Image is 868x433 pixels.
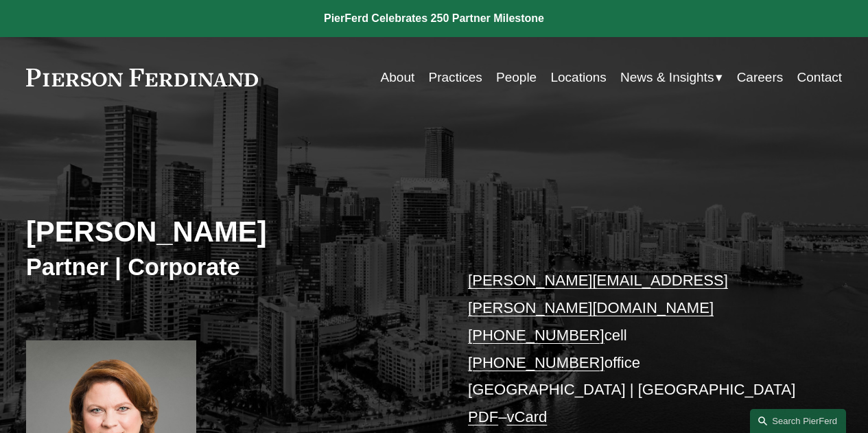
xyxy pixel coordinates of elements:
[468,408,498,425] a: PDF
[506,408,547,425] a: vCard
[26,253,434,281] h3: Partner | Corporate
[620,65,723,91] a: folder dropdown
[496,65,537,91] a: People
[750,409,846,433] a: Search this site
[550,65,606,91] a: Locations
[381,65,415,91] a: About
[620,66,714,89] span: News & Insights
[26,215,434,250] h2: [PERSON_NAME]
[797,65,843,91] a: Contact
[468,327,605,344] a: [PHONE_NUMBER]
[468,267,808,430] p: cell office [GEOGRAPHIC_DATA] | [GEOGRAPHIC_DATA] –
[468,354,605,371] a: [PHONE_NUMBER]
[429,65,482,91] a: Practices
[468,272,728,316] a: [PERSON_NAME][EMAIL_ADDRESS][PERSON_NAME][DOMAIN_NAME]
[737,65,784,91] a: Careers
